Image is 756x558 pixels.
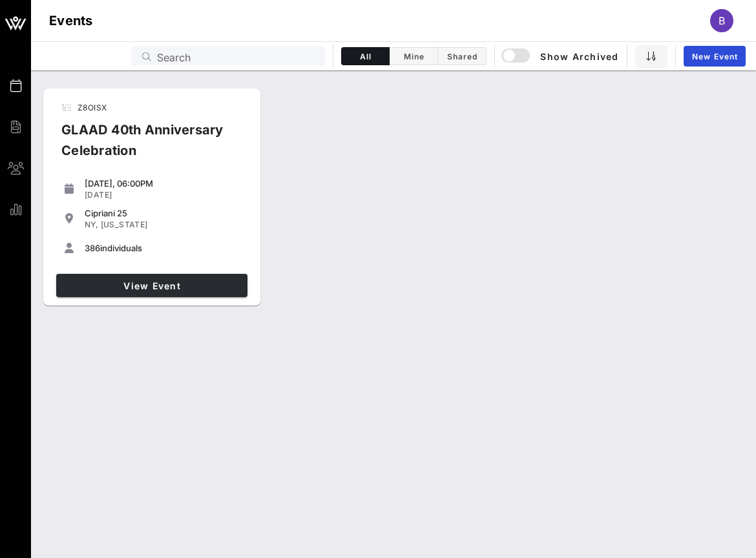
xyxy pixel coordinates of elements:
[503,45,619,68] button: Show Archived
[397,52,430,61] span: Mine
[78,103,107,112] span: Z8OISX
[61,280,242,291] span: View Event
[85,190,242,200] div: [DATE]
[684,46,746,67] a: New Event
[350,52,381,61] span: All
[710,9,733,32] div: B
[51,119,235,171] div: GLAAD 40th Anniversary Celebration
[49,10,93,31] h1: Events
[719,14,725,27] span: B
[85,208,242,218] div: Cipriani 25
[503,48,618,64] span: Show Archived
[691,52,738,61] span: New Event
[101,220,148,229] span: [US_STATE]
[85,243,100,253] span: 386
[341,47,390,65] button: All
[85,243,242,253] div: individuals
[390,47,438,65] button: Mine
[446,52,478,61] span: Shared
[56,274,247,297] a: View Event
[438,47,487,65] button: Shared
[85,220,98,229] span: NY,
[85,178,242,189] div: [DATE], 06:00PM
